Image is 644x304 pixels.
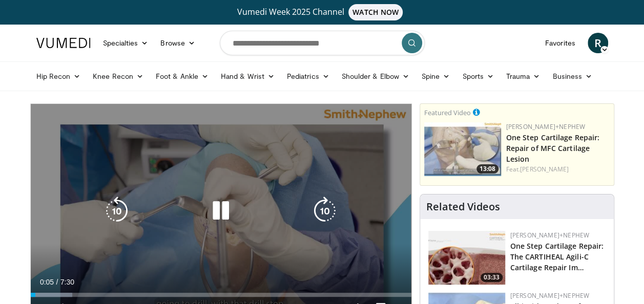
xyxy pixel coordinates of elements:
a: Browse [154,33,201,53]
span: 0:05 [40,278,54,286]
img: 781f413f-8da4-4df1-9ef9-bed9c2d6503b.150x105_q85_crop-smart_upscale.jpg [428,231,505,285]
a: 13:08 [424,122,501,176]
a: Hand & Wrist [215,66,281,86]
a: Business [546,66,598,86]
a: Vumedi Week 2025 ChannelWATCH NOW [38,4,607,20]
span: 13:08 [476,164,498,173]
input: Search topics, interventions [220,31,425,55]
a: 03:33 [428,231,505,285]
a: Hip Recon [30,66,87,86]
span: / [56,278,58,286]
a: [PERSON_NAME] [520,165,569,173]
a: Sports [456,66,500,86]
small: Featured Video [424,108,471,117]
a: Specialties [97,33,155,53]
a: R [588,33,608,53]
img: VuMedi Logo [36,38,91,48]
a: Spine [416,66,456,86]
div: Feat. [506,165,610,174]
div: Progress Bar [31,293,411,297]
span: 7:30 [60,278,74,286]
a: Knee Recon [87,66,150,86]
a: Trauma [500,66,547,86]
a: Pediatrics [281,66,336,86]
a: Favorites [539,33,581,53]
h4: Related Videos [426,201,500,213]
a: One Step Cartilage Repair: Repair of MFC Cartilage Lesion [506,133,600,164]
a: Shoulder & Elbow [336,66,416,86]
img: 304fd00c-f6f9-4ade-ab23-6f82ed6288c9.150x105_q85_crop-smart_upscale.jpg [424,122,501,176]
a: [PERSON_NAME]+Nephew [510,231,589,240]
a: [PERSON_NAME]+Nephew [506,122,585,131]
span: 03:33 [481,273,503,282]
a: One Step Cartilage Repair: The CARTIHEAL Agili-C Cartilage Repair Im… [510,241,604,272]
span: WATCH NOW [348,4,403,20]
a: Foot & Ankle [150,66,215,86]
a: [PERSON_NAME]+Nephew [510,291,589,300]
